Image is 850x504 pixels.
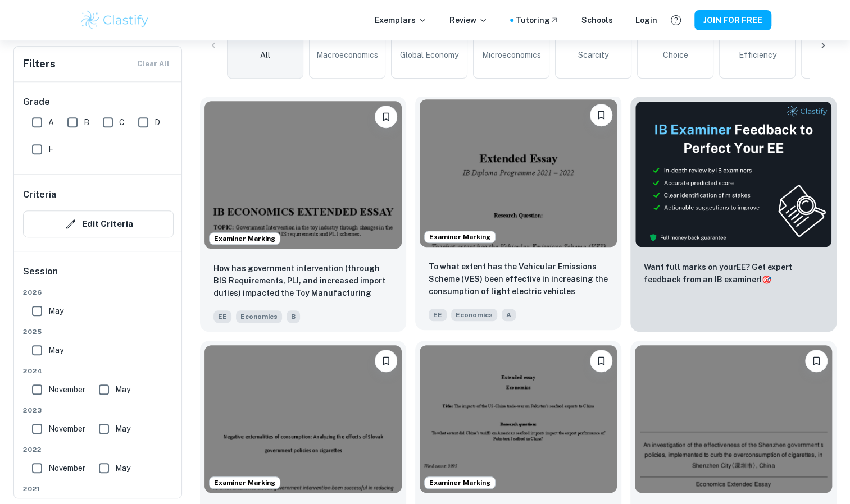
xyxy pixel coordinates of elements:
[449,14,488,26] p: Review
[23,56,56,72] h6: Filters
[635,101,832,248] img: Thumbnail
[590,104,612,126] button: Please log in to bookmark exemplars
[666,11,685,30] button: Help and Feedback
[375,14,427,26] p: Exemplars
[375,106,397,128] button: Please log in to bookmark exemplars
[694,10,771,30] button: JOIN FOR FREE
[630,97,837,332] a: ThumbnailWant full marks on yourEE? Get expert feedback from an IB examiner!
[48,383,85,396] span: November
[23,210,174,237] button: Edit Criteria
[762,275,771,284] span: 🎯
[482,49,541,61] span: Microeconomics
[79,9,151,31] img: Clastify logo
[48,462,85,474] span: November
[425,232,495,242] span: Examiner Marking
[260,49,270,61] span: All
[316,49,378,61] span: Macroeconomics
[204,101,402,249] img: Economics EE example thumbnail: How has government intervention (through
[48,344,63,356] span: May
[210,478,280,488] span: Examiner Marking
[578,49,608,61] span: Scarcity
[154,116,160,129] span: D
[23,287,174,297] span: 2026
[23,188,56,201] h6: Criteria
[420,345,617,493] img: Economics EE example thumbnail: To what extent did China’s tariffs on Am
[23,366,174,376] span: 2024
[23,484,174,494] span: 2021
[48,143,53,155] span: E
[23,95,174,109] h6: Grade
[590,350,612,372] button: Please log in to bookmark exemplars
[213,262,393,300] p: How has government intervention (through BIS Requirements, PLI, and increased import duties) impa...
[663,49,688,61] span: Choice
[48,423,85,435] span: November
[23,327,174,337] span: 2025
[425,478,495,488] span: Examiner Marking
[287,310,300,323] span: B
[635,345,832,493] img: Economics EE example thumbnail: How effective are the policies implement
[204,345,402,493] img: Economics EE example thumbnail: To what extent has Slovak government int
[400,49,458,61] span: Global Economy
[119,116,125,129] span: C
[23,445,174,455] span: 2022
[115,462,130,474] span: May
[805,350,828,372] button: Please log in to bookmark exemplars
[48,116,54,129] span: A
[644,261,823,286] p: Want full marks on your EE ? Get expert feedback from an IB examiner!
[516,14,559,26] a: Tutoring
[236,310,282,323] span: Economics
[115,423,130,435] span: May
[84,116,89,129] span: B
[739,49,776,61] span: Efficiency
[23,265,174,287] h6: Session
[581,14,613,26] a: Schools
[451,309,497,321] span: Economics
[210,233,280,244] span: Examiner Marking
[415,97,621,332] a: Examiner MarkingPlease log in to bookmark exemplarsTo what extent has the Vehicular Emissions Sch...
[429,260,608,299] p: To what extent has the Vehicular Emissions Scheme (VES) been effective in increasing the consumpt...
[420,99,617,247] img: Economics EE example thumbnail: To what extent has the Vehicular Emissio
[23,405,174,415] span: 2023
[213,310,231,323] span: EE
[635,14,657,26] a: Login
[200,97,406,332] a: Examiner MarkingPlease log in to bookmark exemplarsHow has government intervention (through BIS R...
[375,350,397,372] button: Please log in to bookmark exemplars
[48,305,63,317] span: May
[429,309,447,321] span: EE
[502,309,516,321] span: A
[115,383,130,396] span: May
